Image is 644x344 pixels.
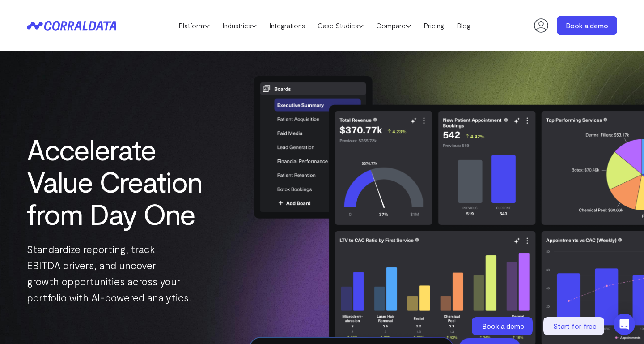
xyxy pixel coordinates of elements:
[263,19,311,32] a: Integrations
[311,19,370,32] a: Case Studies
[216,19,263,32] a: Industries
[27,133,203,230] h1: Accelerate Value Creation from Day One
[172,19,216,32] a: Platform
[543,317,606,335] a: Start for free
[553,322,597,330] span: Start for free
[370,19,417,32] a: Compare
[614,314,635,335] div: Open Intercom Messenger
[417,19,450,32] a: Pricing
[27,241,203,305] p: Standardize reporting, track EBITDA drivers, and uncover growth opportunities across your portfol...
[450,19,477,32] a: Blog
[557,16,617,35] a: Book a demo
[472,317,534,335] a: Book a demo
[482,322,525,330] span: Book a demo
